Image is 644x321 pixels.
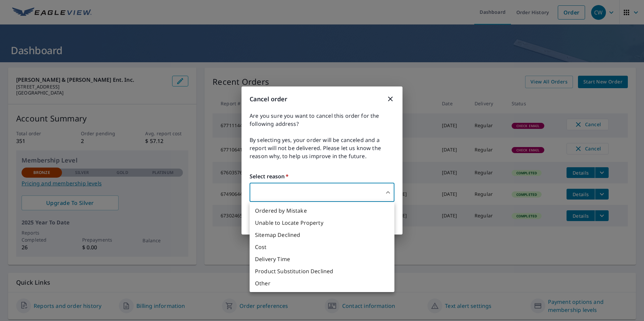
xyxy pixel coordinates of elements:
li: Other [250,277,394,289]
li: Product Substitution Declined [250,265,394,277]
li: Cost [250,241,394,253]
li: Unable to Locate Property [250,217,394,229]
li: Sitemap Declined [250,229,394,241]
li: Delivery Time [250,253,394,265]
li: Ordered by Mistake [250,205,394,217]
